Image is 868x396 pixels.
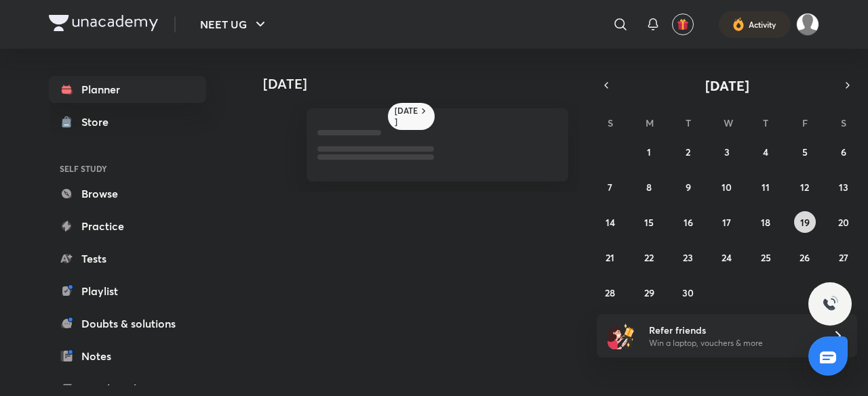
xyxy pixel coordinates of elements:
abbr: September 2, 2025 [686,146,690,158]
abbr: September 14, 2025 [606,216,615,229]
a: Playlist [49,278,206,305]
button: September 14, 2025 [599,211,621,233]
abbr: September 28, 2025 [605,286,615,299]
abbr: September 22, 2025 [644,251,654,264]
abbr: September 12, 2025 [800,181,809,194]
button: September 2, 2025 [677,141,699,162]
button: September 20, 2025 [833,211,854,233]
abbr: September 9, 2025 [686,181,691,194]
abbr: September 20, 2025 [838,216,849,229]
button: September 7, 2025 [599,176,621,198]
abbr: September 25, 2025 [761,251,771,264]
button: September 25, 2025 [755,246,776,268]
span: [DATE] [705,76,749,95]
button: avatar [672,14,694,35]
button: September 13, 2025 [833,176,854,198]
button: September 10, 2025 [716,176,738,198]
img: avatar [677,18,689,30]
abbr: September 17, 2025 [722,216,731,229]
abbr: September 27, 2025 [839,251,848,264]
button: September 29, 2025 [638,282,660,303]
abbr: Monday [646,116,654,129]
button: September 6, 2025 [833,141,854,162]
abbr: September 11, 2025 [762,181,770,194]
abbr: Saturday [841,116,846,129]
abbr: September 21, 2025 [606,251,614,264]
abbr: Friday [802,116,808,129]
abbr: September 7, 2025 [608,181,612,194]
img: activity [732,16,745,32]
h4: [DATE] [263,76,582,92]
a: Tests [49,245,206,272]
abbr: September 24, 2025 [722,251,732,264]
abbr: September 1, 2025 [647,146,651,158]
h6: SELF STUDY [49,157,206,180]
button: September 11, 2025 [755,176,776,198]
button: September 19, 2025 [794,211,816,233]
abbr: September 6, 2025 [841,146,846,158]
abbr: September 15, 2025 [644,216,654,229]
h6: [DATE] [395,106,418,127]
div: Store [81,114,117,130]
abbr: September 5, 2025 [802,146,808,158]
abbr: September 3, 2025 [724,146,730,158]
a: Practice [49,213,206,240]
button: September 16, 2025 [677,211,699,233]
button: September 9, 2025 [677,176,699,198]
abbr: September 16, 2025 [684,216,693,229]
abbr: September 10, 2025 [722,181,732,194]
abbr: Sunday [608,116,613,129]
img: Company Logo [49,15,158,31]
button: September 17, 2025 [716,211,738,233]
button: September 4, 2025 [755,141,776,162]
button: September 5, 2025 [794,141,816,162]
button: September 24, 2025 [716,246,738,268]
img: ttu [822,296,838,312]
abbr: September 30, 2025 [682,286,694,299]
abbr: September 4, 2025 [763,146,768,158]
abbr: September 18, 2025 [761,216,770,229]
img: referral [608,322,635,349]
abbr: September 8, 2025 [646,181,652,194]
abbr: September 13, 2025 [839,181,848,194]
img: Anany Minz [796,13,819,36]
abbr: Tuesday [686,116,691,129]
p: Win a laptop, vouchers & more [649,337,816,349]
button: September 1, 2025 [638,141,660,162]
abbr: Thursday [763,116,768,129]
button: September 22, 2025 [638,246,660,268]
button: [DATE] [616,76,838,95]
abbr: Wednesday [724,116,733,129]
button: NEET UG [192,11,277,38]
a: Company Logo [49,15,158,35]
abbr: September 26, 2025 [800,251,810,264]
abbr: September 19, 2025 [800,216,810,229]
button: September 27, 2025 [833,246,854,268]
h6: Refer friends [649,323,816,337]
a: Browse [49,180,206,207]
button: September 21, 2025 [599,246,621,268]
a: Doubts & solutions [49,310,206,337]
button: September 8, 2025 [638,176,660,198]
button: September 3, 2025 [716,141,738,162]
button: September 26, 2025 [794,246,816,268]
a: Notes [49,343,206,370]
button: September 30, 2025 [677,282,699,303]
a: Planner [49,76,206,103]
button: September 23, 2025 [677,246,699,268]
abbr: September 23, 2025 [683,251,693,264]
a: Store [49,108,206,135]
button: September 15, 2025 [638,211,660,233]
button: September 12, 2025 [794,176,816,198]
button: September 18, 2025 [755,211,776,233]
button: September 28, 2025 [599,282,621,303]
abbr: September 29, 2025 [644,286,654,299]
